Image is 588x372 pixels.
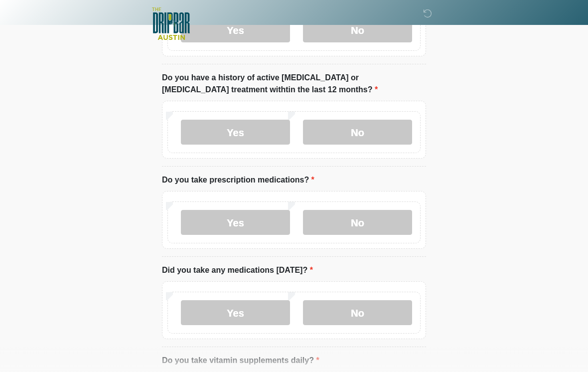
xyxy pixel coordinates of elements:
[162,264,313,276] label: Did you take any medications [DATE]?
[152,7,190,40] img: The DRIPBaR - Austin The Domain Logo
[303,210,412,235] label: No
[181,120,290,145] label: Yes
[162,72,426,96] label: Do you have a history of active [MEDICAL_DATA] or [MEDICAL_DATA] treatment withtin the last 12 mo...
[181,300,290,325] label: Yes
[162,355,319,367] label: Do you take vitamin supplements daily?
[181,210,290,235] label: Yes
[162,174,314,186] label: Do you take prescription medications?
[303,300,412,325] label: No
[303,120,412,145] label: No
